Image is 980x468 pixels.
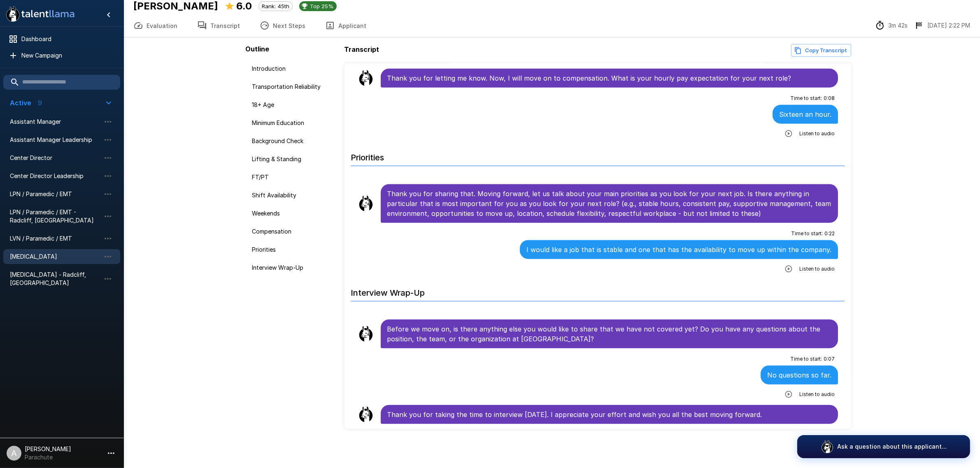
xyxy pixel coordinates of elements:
[246,206,341,221] div: Weekends
[821,440,834,453] img: logo_glasses@2x.png
[837,443,947,451] p: Ask a question about this applicant...
[358,195,374,212] img: llama_clean.png
[246,224,341,239] div: Compensation
[824,355,835,363] span: 0 : 07
[252,101,335,109] span: 18+ Age
[246,45,270,53] b: Outline
[246,61,341,76] div: Introduction
[246,170,341,185] div: FT/PT
[767,370,831,380] p: No questions so far.
[779,109,831,119] p: Sixteen an hour.
[252,246,335,254] span: Priorities
[252,155,335,163] span: Lifting & Standing
[252,173,335,181] span: FT/PT
[790,94,822,102] span: Time to start :
[351,280,845,301] h6: Interview Wrap-Up
[252,119,335,127] span: Minimum Education
[875,21,908,30] div: The time between starting and completing the interview
[246,79,341,94] div: Transportation Reliability
[790,355,822,363] span: Time to start :
[358,70,374,86] img: llama_clean.png
[351,144,845,166] h6: Priorities
[387,324,832,344] p: Before we move on, is there anything else you would like to share that we have not covered yet? D...
[187,14,250,37] button: Transcript
[387,410,832,419] p: Thank you for taking the time to interview [DATE]. I appreciate your effort and wish you all the ...
[791,44,851,57] button: Copy transcript
[888,21,908,30] p: 3m 42s
[259,3,292,9] span: Rank: 45th
[252,137,335,145] span: Background Check
[252,264,335,272] span: Interview Wrap-Up
[345,45,379,53] b: Transcript
[252,65,335,73] span: Introduction
[799,390,835,398] span: Listen to audio
[799,265,835,273] span: Listen to audio
[246,152,341,167] div: Lifting & Standing
[797,435,970,458] button: Ask a question about this applicant...
[246,97,341,112] div: 18+ Age
[252,191,335,199] span: Shift Availability
[526,245,831,255] p: I would like a job that is stable and one that has the availability to move up within the company.
[246,188,341,203] div: Shift Availability
[246,134,341,148] div: Background Check
[791,229,823,238] span: Time to start :
[358,406,374,423] img: llama_clean.png
[250,14,315,37] button: Next Steps
[307,3,337,9] span: Top 25%
[123,14,187,37] button: Evaluation
[824,229,835,238] span: 0 : 22
[246,242,341,257] div: Priorities
[387,189,832,218] p: Thank you for sharing that. Moving forward, let us talk about your main priorities as you look fo...
[387,73,832,83] p: Thank you for letting me know. Now, I will move on to compensation. What is your hourly pay expec...
[246,116,341,130] div: Minimum Education
[824,94,835,102] span: 0 : 08
[927,21,970,30] p: [DATE] 2:22 PM
[358,326,374,342] img: llama_clean.png
[252,209,335,218] span: Weekends
[252,83,335,91] span: Transportation Reliability
[246,260,341,275] div: Interview Wrap-Up
[914,21,970,30] div: The date and time when the interview was completed
[799,130,835,138] span: Listen to audio
[252,227,335,236] span: Compensation
[315,14,376,37] button: Applicant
